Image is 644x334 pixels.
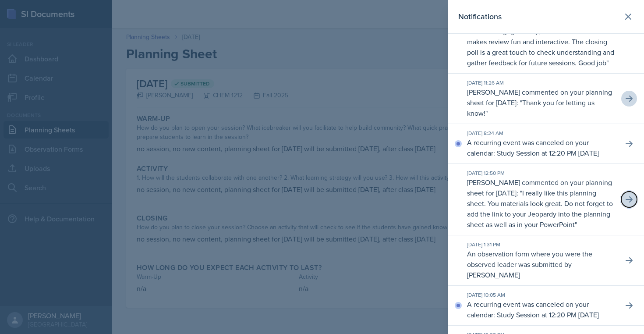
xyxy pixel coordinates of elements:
div: [DATE] 10:05 AM [467,291,616,299]
p: I really like this planning sheet. You materials look great. Do not forget to add the link to you... [467,188,613,229]
p: An observation form where you were the observed leader was submitted by [PERSON_NAME] [467,249,616,280]
p: A recurring event was canceled on your calendar: Study Session at 12:20 PM [DATE] [467,299,616,320]
p: A recurring event was canceled on your calendar: Study Session at 12:20 PM [DATE] [467,137,616,158]
div: [DATE] 12:50 PM [467,169,616,177]
p: [PERSON_NAME] commented on your planning sheet for [DATE]: " " [467,87,616,118]
div: [DATE] 8:24 AM [467,129,616,137]
p: [PERSON_NAME] commented on your planning sheet for [DATE]: " " [467,177,616,230]
h2: Notifications [458,11,502,23]
div: [DATE] 1:31 PM [467,241,616,249]
p: Thank you for letting us know! [467,98,594,118]
div: [DATE] 11:26 AM [467,79,616,87]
